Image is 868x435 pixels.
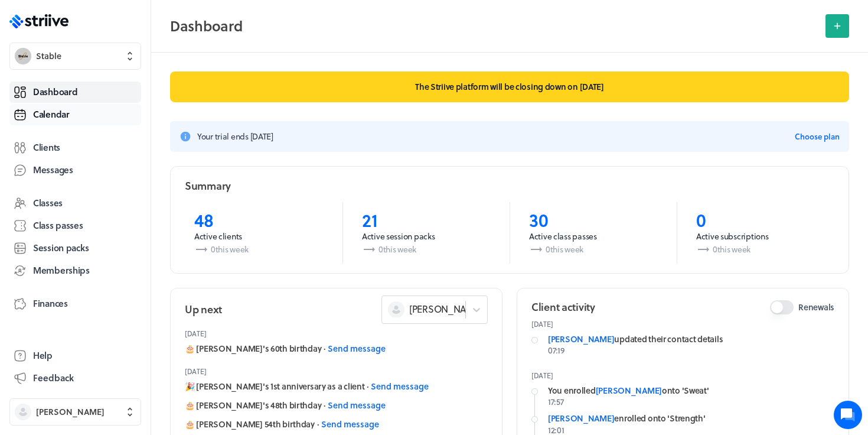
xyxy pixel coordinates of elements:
[9,160,141,181] a: Messages
[548,385,834,397] div: You enrolled onto 'Sweat'
[510,202,677,264] a: 30Active class passes0this week
[36,406,105,418] span: [PERSON_NAME]
[9,104,141,125] a: Calendar
[548,412,614,424] a: [PERSON_NAME]
[795,131,840,142] span: Choose plan
[9,293,141,314] a: Finances
[548,396,834,408] p: 17:57
[185,302,222,317] h2: Up next
[548,345,834,356] p: 07:19
[18,79,218,116] h2: We're here to help. Ask us anything!
[33,264,90,277] span: Memberships
[194,242,324,257] p: 0 this week
[9,193,141,214] a: Classes
[197,131,795,142] h3: Your trial ends [DATE]
[9,345,141,366] a: Help
[33,349,53,362] span: Help
[834,401,862,429] iframe: gist-messenger-bubble-iframe
[185,418,488,430] div: 🎂 [PERSON_NAME] 54th birthday
[409,303,482,316] span: [PERSON_NAME]
[531,371,834,380] p: [DATE]
[362,242,491,257] p: 0 this week
[677,202,844,264] a: 0Active subscriptions0this week
[362,209,491,231] p: 21
[33,141,60,154] span: Clients
[795,131,840,142] button: Choose plan
[324,343,325,355] span: ·
[175,202,342,264] a: 48Active clients0this week
[33,86,77,98] span: Dashboard
[696,242,825,257] p: 0 this week
[185,400,488,411] div: 🎂 [PERSON_NAME]'s 48th birthday
[371,381,429,392] button: Send message
[362,231,491,242] p: Active session packs
[328,343,386,355] button: Send message
[33,372,74,384] span: Feedback
[529,242,658,257] p: 0 this week
[9,238,141,259] a: Session packs
[185,362,488,381] header: [DATE]
[317,418,319,430] span: ·
[170,72,849,102] p: The Striive platform will be closing down on [DATE]
[342,202,510,264] a: 21Active session packs0this week
[185,343,488,355] div: 🎂 [PERSON_NAME]'s 60th birthday
[9,368,141,389] button: Feedback
[798,301,834,313] span: Renewals
[548,413,834,424] div: enrolled onto 'Strength'
[33,108,70,121] span: Calendar
[18,138,218,161] button: New conversation
[367,381,368,392] span: ·
[185,178,231,193] h2: Summary
[696,231,825,242] p: Active subscriptions
[9,260,141,281] a: Memberships
[76,145,142,154] span: New conversation
[696,209,825,231] p: 0
[170,14,818,38] h2: Dashboard
[185,381,488,392] div: 🎉 [PERSON_NAME]'s 1st anniversary as a client
[596,384,662,397] a: [PERSON_NAME]
[34,203,211,227] input: Search articles
[33,297,68,310] span: Finances
[9,43,141,70] button: StableStable
[531,319,834,329] p: [DATE]
[548,333,614,345] a: [PERSON_NAME]
[18,57,218,76] h1: Hi [PERSON_NAME]
[15,48,31,64] img: Stable
[770,300,794,314] button: Renewals
[9,215,141,236] a: Class passes
[9,137,141,158] a: Clients
[33,219,83,232] span: Class passes
[548,333,834,345] div: updated their contact details
[16,184,220,198] p: Find an answer quickly
[33,197,63,209] span: Classes
[194,209,324,231] p: 48
[36,50,61,62] span: Stable
[328,400,386,411] button: Send message
[194,231,324,242] p: Active clients
[33,164,73,176] span: Messages
[9,398,141,426] button: [PERSON_NAME]
[324,400,325,411] span: ·
[531,300,595,314] h2: Client activity
[529,231,658,242] p: Active class passes
[321,418,379,430] button: Send message
[185,324,488,343] header: [DATE]
[33,242,89,254] span: Session packs
[529,209,658,231] p: 30
[9,82,141,103] a: Dashboard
